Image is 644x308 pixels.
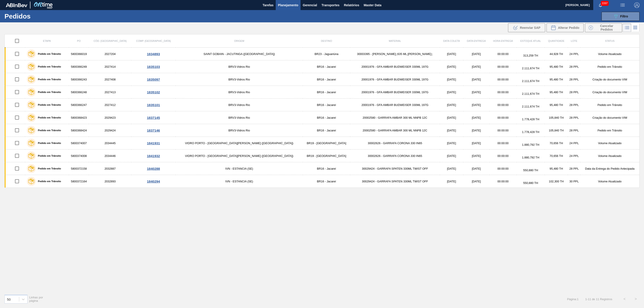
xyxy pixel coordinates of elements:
[520,26,540,30] span: Reenviar SAP
[77,40,81,42] span: PO
[5,150,640,162] a: Pedido em Trânsito58003740082034446VIDRO PORTO - [GEOGRAPHIC_DATA][PERSON_NAME] ([GEOGRAPHIC_DATA...
[5,111,640,124] a: Pedido em Trânsito58003684232029423BRV3-Vidros RioBR16 - Jacareí20002580 - GARRAFA AMBAR 300 ML N...
[568,111,580,124] td: 28 PPL
[545,86,568,99] td: 95,480 TH
[350,150,440,162] td: 30002626 - GARRAFA CORONA 330 IN65
[350,86,440,99] td: 20001976 - GFA AMBAR BUDWEISER 330ML 197G
[523,54,538,57] span: 313,259 TH
[136,40,171,42] span: Comp. [GEOGRAPHIC_DATA]
[568,137,580,150] td: 24 PPL
[585,23,622,32] button: Cancelar Pedidos
[132,78,175,81] div: 1835097
[176,73,303,86] td: BRV3-Vidros Rio
[548,40,564,42] span: Quantidade
[489,99,517,111] td: 00:00:00
[567,297,578,301] span: Página : 1
[630,293,641,305] button: >
[303,162,350,175] td: BR16 - Jacareí
[489,86,517,99] td: 00:00:00
[463,111,489,124] td: [DATE]
[585,23,622,32] div: Cancelar Pedidos em Massa
[489,48,517,60] td: 00:00:00
[132,167,175,171] div: 1840288
[580,48,639,60] td: Volume Atualizado
[443,40,460,42] span: Data coleta
[620,15,628,18] span: Filtro
[585,297,612,301] span: 1 - 11 de 11 Registros
[278,2,298,8] span: Planejamento
[344,2,359,8] span: Relatórios
[620,2,625,8] img: userActions
[303,137,350,150] td: BR19 - [GEOGRAPHIC_DATA]
[69,150,89,162] td: 5800374008
[176,86,303,99] td: BRV3-Vidros Rio
[36,103,61,106] label: Pedido em Trânsito
[489,73,517,86] td: 00:00:00
[350,137,440,150] td: 30002626 - GARRAFA CORONA 330 IN65
[176,124,303,137] td: BRV3-Vidros Rio
[522,143,539,146] span: 1.880,792 TH
[5,48,640,60] a: Pedido em Trânsito58003660192027204SAINT GOBAIN - JACUTINGA ([GEOGRAPHIC_DATA])BR23 - Jaguariúna3...
[580,162,639,175] td: Data da Entrega do Pedido Antecipada
[132,90,175,94] div: 1835102
[322,2,339,8] span: Transportes
[467,40,486,42] span: Data entrega
[440,175,463,188] td: [DATE]
[303,60,350,73] td: BR16 - Jacareí
[547,23,584,32] div: Alterar Pedido
[89,150,131,162] td: 2034446
[522,92,539,95] span: 2.111,674 TH
[489,162,517,175] td: 00:00:00
[580,86,639,99] td: Criação do documento VIM
[303,86,350,99] td: BR16 - Jacareí
[132,129,175,132] div: 1837146
[463,137,489,150] td: [DATE]
[568,150,580,162] td: 24 PPL
[350,111,440,124] td: 20002580 - GARRAFA AMBAR 300 ML NNPB 12C
[350,48,440,60] td: 30003395 - [PERSON_NAME];;635 ML;[PERSON_NAME];;
[176,99,303,111] td: BRV3-Vidros Rio
[69,137,89,150] td: 5800374007
[440,137,463,150] td: [DATE]
[303,175,350,188] td: BR16 - Jacareí
[69,48,89,60] td: 5800366019
[5,73,640,86] a: Pedido em Trânsito58003662432027408BRV3-Vidros RioBR16 - Jacareí20001976 - GFA AMBAR BUDWEISER 33...
[463,150,489,162] td: [DATE]
[463,86,489,99] td: [DATE]
[489,60,517,73] td: 00:00:00
[132,154,175,158] div: 1841932
[580,124,639,137] td: Pedido em Trânsito
[440,150,463,162] td: [DATE]
[89,60,131,73] td: 2027414
[440,48,463,60] td: [DATE]
[132,116,175,120] div: 1837145
[303,73,350,86] td: BR16 - Jacareí
[176,175,303,188] td: IVN - ESTANCIA (SE)
[440,60,463,73] td: [DATE]
[634,2,640,8] img: Logout
[69,73,89,86] td: 5800366243
[545,111,568,124] td: 105,840 TH
[132,103,175,107] div: 1835101
[303,2,317,8] span: Gerencial
[36,78,61,81] label: Pedido em Trânsito
[69,99,89,111] td: 5800366247
[5,137,640,150] a: Pedido em Trânsito58003740072034445VIDRO PORTO - [GEOGRAPHIC_DATA][PERSON_NAME] ([GEOGRAPHIC_DATA...
[463,99,489,111] td: [DATE]
[176,48,303,60] td: SAINT GOBAIN - JACUTINGA ([GEOGRAPHIC_DATA])
[508,23,545,32] button: Reenviar SAP
[36,129,61,132] label: Pedido em Trânsito
[568,73,580,86] td: 28 PPL
[5,60,640,73] a: Pedido em Trânsito58003662492027414BRV3-Vidros RioBR16 - Jacareí20001976 - GFA AMBAR BUDWEISER 33...
[523,169,538,172] span: 550,880 TH
[440,111,463,124] td: [DATE]
[605,40,614,42] span: Status
[36,53,61,55] label: Pedido em Trânsito
[522,67,539,70] span: 2.111,674 TH
[580,137,639,150] td: Volume Atualizado
[545,175,568,188] td: 102,300 TH
[623,23,631,32] div: Visão em Lista
[132,65,175,69] div: 1835103
[4,14,75,19] h1: Pedidos
[303,48,350,60] td: BR23 - Jaguariúna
